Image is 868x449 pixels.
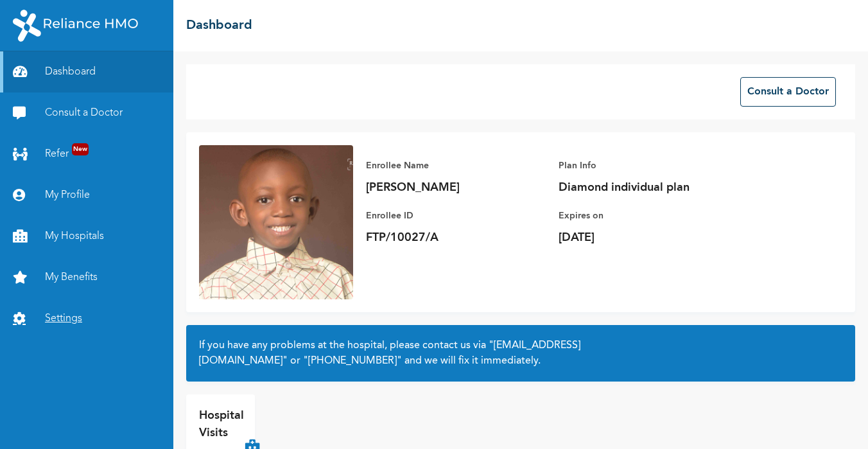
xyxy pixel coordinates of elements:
button: Consult a Doctor [740,77,836,107]
p: Enrollee ID [366,208,546,224]
p: FTP/10027/A [366,230,546,245]
span: New [72,143,89,155]
p: Diamond individual plan [559,180,738,195]
p: Plan Info [559,158,738,173]
h2: If you have any problems at the hospital, please contact us via or and we will fix it immediately. [199,338,842,369]
p: [PERSON_NAME] [366,180,546,195]
img: Enrollee [199,145,353,299]
img: RelianceHMO's Logo [13,10,138,42]
p: Enrollee Name [366,158,546,173]
h2: Dashboard [186,16,252,35]
p: Expires on [559,208,738,224]
p: [DATE] [559,230,738,245]
a: "[PHONE_NUMBER]" [303,356,402,366]
p: Hospital Visits [199,407,244,442]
